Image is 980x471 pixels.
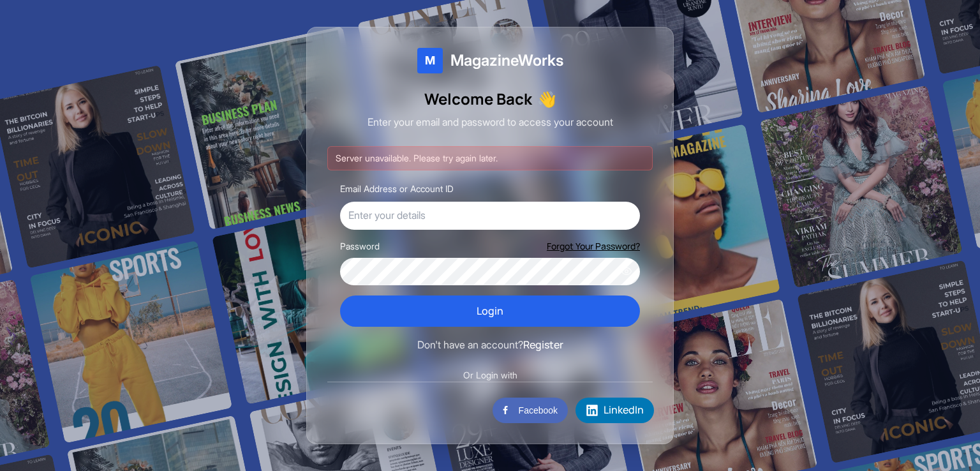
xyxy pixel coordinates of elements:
span: Or Login with [456,369,525,382]
button: LinkedIn [575,398,654,423]
button: Show password [621,265,632,277]
input: Enter your details [340,202,640,230]
button: Register [523,337,563,354]
span: Don't have an account? [417,338,523,351]
h1: Welcome Back [327,89,653,109]
button: Login [340,295,640,327]
span: M [425,52,435,70]
button: Forgot Your Password? [547,240,640,253]
button: Facebook [493,398,568,423]
iframe: Sign in with Google Button [320,396,491,424]
p: Enter your email and password to access your account [327,114,653,131]
span: MagazineWorks [450,50,563,71]
label: Email Address or Account ID [340,183,454,194]
span: LinkedIn [604,402,644,419]
label: Password [340,240,380,253]
span: Waving hand [537,89,556,109]
div: Server unavailable. Please try again later. [327,146,653,170]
